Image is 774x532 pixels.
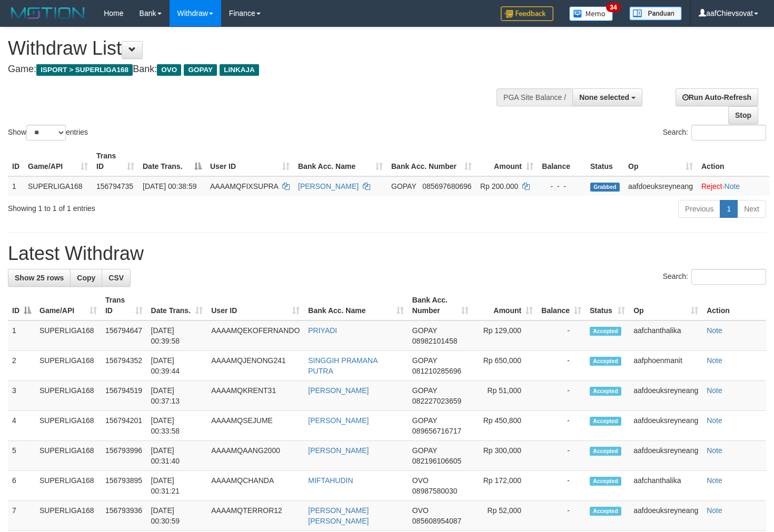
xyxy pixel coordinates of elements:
th: User ID: activate to sort column ascending [206,146,294,176]
td: aafdoeuksreyneang [629,501,702,531]
span: Copy 082227023659 to clipboard [412,397,461,405]
th: Action [702,290,766,320]
label: Show entries [8,125,88,140]
td: - [537,411,586,441]
td: AAAAMQEKOFERNANDO [207,320,304,351]
td: AAAAMQCHANDA [207,471,304,501]
td: - [537,501,586,531]
th: Game/API: activate to sort column ascending [35,290,101,320]
span: GOPAY [412,326,437,335]
td: 4 [8,411,35,441]
td: AAAAMQKRENT31 [207,381,304,411]
a: Previous [678,200,720,218]
a: Note [707,386,722,395]
td: AAAAMQAANG2000 [207,441,304,471]
td: aafchanthalika [629,320,702,351]
td: 156793996 [101,441,147,471]
span: Grabbed [590,183,620,192]
td: aafchanthalika [629,471,702,501]
span: GOPAY [412,446,437,455]
span: 156794735 [96,182,133,190]
td: 156794519 [101,381,147,411]
span: GOPAY [412,386,437,395]
span: Copy 085608954087 to clipboard [412,517,461,525]
a: Reject [701,182,722,190]
th: Op: activate to sort column ascending [624,146,697,176]
td: aafdoeuksreyneang [629,411,702,441]
a: SINGGIH PRAMANA PUTRA [308,356,377,375]
td: aafdoeuksreyneang [624,176,697,196]
a: Run Auto-Refresh [676,88,758,106]
img: panduan.png [629,6,682,21]
h1: Withdraw List [8,38,505,59]
div: - - - [542,181,582,192]
td: SUPERLIGA168 [35,381,101,411]
th: Date Trans.: activate to sort column ascending [147,290,207,320]
a: CSV [102,269,131,287]
th: Trans ID: activate to sort column ascending [92,146,138,176]
td: SUPERLIGA168 [35,351,101,381]
span: Copy 081210285696 to clipboard [412,367,461,375]
a: Note [707,476,722,485]
span: Copy 082196106605 to clipboard [412,457,461,465]
span: Copy [77,274,95,282]
td: [DATE] 00:39:44 [147,351,207,381]
span: Show 25 rows [15,274,64,282]
td: Rp 129,000 [473,320,537,351]
span: 34 [606,3,620,12]
td: 1 [8,176,24,196]
td: SUPERLIGA168 [35,441,101,471]
th: Op: activate to sort column ascending [629,290,702,320]
a: Copy [70,269,102,287]
a: [PERSON_NAME] [308,446,369,455]
span: GOPAY [412,356,437,365]
span: CSV [108,274,124,282]
td: AAAAMQJENONG241 [207,351,304,381]
td: Rp 51,000 [473,381,537,411]
div: Showing 1 to 1 of 1 entries [8,199,315,214]
th: Bank Acc. Name: activate to sort column ascending [294,146,387,176]
span: Accepted [590,447,621,456]
a: MIFTAHUDIN [308,476,353,485]
td: SUPERLIGA168 [35,471,101,501]
h4: Game: Bank: [8,64,505,75]
td: 1 [8,320,35,351]
th: Balance: activate to sort column ascending [537,290,586,320]
th: Action [697,146,769,176]
th: ID: activate to sort column descending [8,290,35,320]
td: 156794352 [101,351,147,381]
td: Rp 650,000 [473,351,537,381]
a: Note [707,506,722,515]
div: PGA Site Balance / [497,88,572,106]
span: GOPAY [412,416,437,425]
a: Note [707,446,722,455]
span: Copy 08987580030 to clipboard [412,487,458,495]
td: 6 [8,471,35,501]
td: 156793895 [101,471,147,501]
td: Rp 52,000 [473,501,537,531]
td: [DATE] 00:31:21 [147,471,207,501]
span: Accepted [590,477,621,486]
td: 156793936 [101,501,147,531]
th: ID [8,146,24,176]
td: Rp 450,800 [473,411,537,441]
a: [PERSON_NAME] [308,386,369,395]
td: AAAAMQSEJUME [207,411,304,441]
span: LINKAJA [220,64,259,76]
label: Search: [663,269,766,285]
th: Trans ID: activate to sort column ascending [101,290,147,320]
td: SUPERLIGA168 [35,411,101,441]
span: AAAAMQFIXSUPRA [210,182,278,190]
td: SUPERLIGA168 [24,176,92,196]
th: Amount: activate to sort column ascending [473,290,537,320]
td: · [697,176,769,196]
span: Copy 085697680696 to clipboard [422,182,471,190]
th: Bank Acc. Number: activate to sort column ascending [408,290,473,320]
label: Search: [663,125,766,140]
td: [DATE] 00:33:58 [147,411,207,441]
td: AAAAMQTERROR12 [207,501,304,531]
td: 3 [8,381,35,411]
span: OVO [412,506,429,515]
input: Search: [691,269,766,285]
a: PRIYADI [308,326,337,335]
